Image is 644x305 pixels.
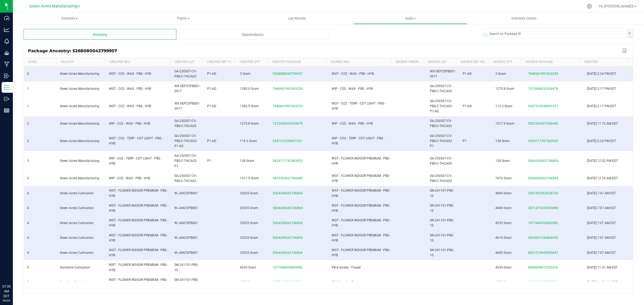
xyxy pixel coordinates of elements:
[273,280,303,284] span: 2507493563038720
[4,62,9,67] inline-svg: Manufacturing
[109,72,151,76] span: WGT - CO2 - WAX - PBS - HYB
[430,189,454,198] span: SN-241101-PBS-10
[27,251,29,255] span: 4
[481,29,626,39] input: Search by Package ID
[528,176,558,180] span: 5064240663746804
[207,104,216,108] span: P1-AD
[587,221,616,225] span: [DATE] 7:07 AM EST
[240,122,259,125] span: 1275.8 Gram
[60,122,99,125] span: Green Acres Manufacturing
[430,157,452,165] span: GA-250507-CV-PBS-C-THCA03
[207,87,216,91] span: P1-AD
[528,236,558,240] span: 4424091336864905
[105,58,170,67] th: Created SKU
[207,72,216,76] span: P1-AD
[60,87,99,91] span: Green Acres Manufacturing
[109,204,168,213] span: WGT - FLOWER INDOOR PREMIUM - PBS - HYB
[528,104,558,108] span: 9347316538491221
[109,278,168,287] span: WGT - FLOWER INDOOR PREMIUM - PBS - HYB
[109,218,168,227] span: WGT - FLOWER INDOOR PREMIUM - PBS - HYB
[109,248,168,257] span: WGT - FLOWER INDOOR PREMIUM - PBS - HYB
[60,104,99,108] span: Green Acres Manufacturing
[240,221,258,225] span: 23035 Gram
[332,189,391,198] span: WGT - FLOWER INDOOR PREMIUM - PBS - HYB
[27,280,29,284] span: 5
[2,299,10,303] p: 09/29
[174,191,198,195] span: W-JAN25PBS01
[495,159,510,163] span: 138 Gram
[174,119,197,128] span: GA-250507-CV-PBS-C-THCA03
[587,236,616,240] span: [DATE] 7:07 AM EST
[495,266,512,269] span: 4535 Gram
[240,191,258,195] span: 23035 Gram
[27,191,29,195] span: 4
[391,58,424,67] th: Source Origin Harvests
[174,251,198,255] span: W-JAN25PBS01
[495,139,510,143] span: 138 Gram
[109,263,168,272] span: WGT - FLOWER INDOOR PREMIUM - PBS - HYB
[4,108,9,113] inline-svg: Reports
[60,139,99,143] span: Green Acres Manufacturing
[495,236,512,240] span: 4610 Gram
[24,29,176,40] div: Ancestry
[268,58,326,67] th: Created Package
[109,87,151,91] span: WGT - CO2 - WAX - PBS - HYB
[430,119,452,128] span: GA-250507-CV-PBS-C-THCA03
[60,206,94,210] span: Green Acres Cultivation
[430,69,456,78] span: WX-SEP25PBS01-0917
[60,176,99,180] span: Green Acres Manufacturing
[495,206,512,210] span: 4400 Gram
[587,104,616,108] span: [DATE] 2:17 PM EDT
[235,58,268,67] th: Created Qty
[495,122,514,125] span: 1517.9 Gram
[109,233,168,242] span: WGT - FLOWER INDOOR PREMIUM - PBS - HYB
[273,176,303,180] span: 5822303667306440
[240,104,259,108] span: 1385.9 Gram
[332,87,373,91] span: WIP - CO2 - WAX - PBS - HYB
[60,251,94,255] span: Green Acres Cultivation
[528,221,558,225] span: 1077440459860982
[273,159,303,163] span: 5424717787483922
[28,48,621,53] div: Package Ancestry: 5268080043799957
[332,248,391,257] span: WGT - FLOWER INDOOR PREMIUM - PBS - HYB
[528,266,558,269] span: 8908699073535516
[2,284,10,299] p: 07:20 AM EDT
[495,72,506,76] span: 3 Gram
[587,280,618,284] span: [DATE] 11:54 AM EST
[332,72,374,76] span: WGT - CO2 - WAX - PBS - HYB
[207,139,216,143] span: P1-AD
[273,87,303,91] span: 7640661891063229
[528,139,558,143] span: 5424717787483922
[587,72,616,76] span: [DATE] 2:24 PM EDT
[281,16,313,21] span: Lab Results
[60,159,99,163] span: Green Acres Manufacturing
[4,96,9,102] inline-svg: Outbound
[273,206,303,210] span: 5064240663746804
[495,221,512,225] span: 4535 Gram
[127,16,240,21] span: Plants
[60,72,99,76] span: Green Acres Manufacturing
[354,13,467,24] a: Audit
[528,251,558,255] span: 8831279945850047
[240,206,258,210] span: 23035 Gram
[587,206,616,210] span: [DATE] 7:07 AM EST
[240,72,251,76] span: 3 Gram
[27,122,29,125] span: 2
[174,174,197,183] span: GA-250507-CV-PBS-C-THCA03
[174,69,197,78] span: GA-250507-CV-PBS-C-THCA03
[174,221,198,225] span: W-JAN25PBS01
[587,251,616,255] span: [DATE] 7:07 AM EST
[27,206,29,210] span: 4
[587,139,616,143] span: [DATE] 2:24 PM EDT
[27,72,29,76] span: 0
[587,159,618,163] span: [DATE] 12:52 PM EDT
[27,139,29,143] span: 2
[240,139,257,143] span: 119.3 Gram
[109,122,150,125] span: WIP - CO2 - WAX - PBS - HYB
[4,73,9,79] inline-svg: Inbound
[430,99,453,113] span: GA-250507-CV-PBS-C-THCA03-P1-AD
[273,236,303,240] span: 5064240663746804
[4,39,9,44] inline-svg: Monitoring
[27,159,29,163] span: 3
[495,191,512,195] span: 4890 Gram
